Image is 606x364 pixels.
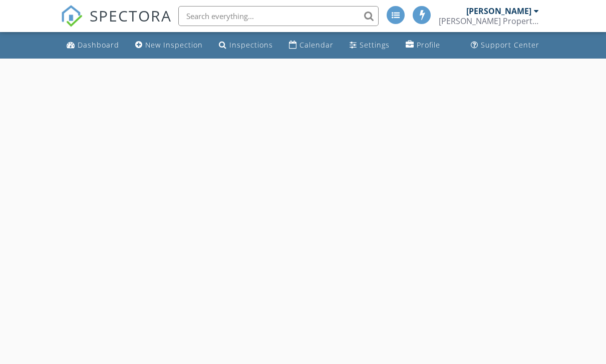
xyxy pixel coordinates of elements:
[178,6,379,26] input: Search everything...
[229,40,273,50] div: Inspections
[466,6,531,16] div: [PERSON_NAME]
[439,16,539,26] div: Patterson Property Inspections
[215,36,277,55] a: Inspections
[346,36,394,55] a: Settings
[285,36,338,55] a: Calendar
[78,40,119,50] div: Dashboard
[417,40,440,50] div: Profile
[299,40,334,50] div: Calendar
[481,40,539,50] div: Support Center
[61,5,83,27] img: The Best Home Inspection Software - Spectora
[63,36,123,55] a: Dashboard
[360,40,390,50] div: Settings
[131,36,207,55] a: New Inspection
[61,14,172,35] a: SPECTORA
[402,36,444,55] a: Profile
[90,5,172,26] span: SPECTORA
[145,40,203,50] div: New Inspection
[467,36,543,55] a: Support Center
